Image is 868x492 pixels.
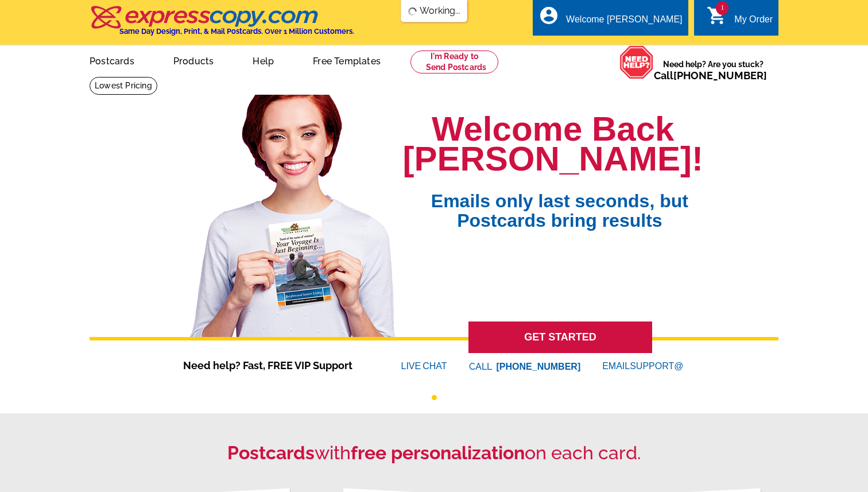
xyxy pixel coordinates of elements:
span: Need help? Fast, FREE VIP Support [183,358,367,373]
h4: Same Day Design, Print, & Mail Postcards. Over 1 Million Customers. [119,27,354,36]
h2: with on each card. [90,442,778,464]
a: 1 shopping_cart My Order [707,13,773,27]
a: [PHONE_NUMBER] [673,69,767,82]
i: shopping_cart [707,5,727,26]
strong: free personalization [351,442,525,463]
a: Products [155,47,232,73]
a: Help [234,47,292,73]
img: loading... [408,7,417,16]
a: LIVECHAT [401,361,447,371]
a: Free Templates [294,47,399,73]
img: welcome-back-logged-in.png [183,86,403,337]
font: LIVE [401,359,423,373]
strong: Postcards [227,442,315,463]
a: GET STARTED [468,321,652,353]
div: Welcome [PERSON_NAME] [566,14,682,30]
i: account_circle [538,5,559,26]
span: Need help? Are you stuck? [654,59,773,82]
a: Postcards [71,47,153,73]
h1: Welcome Back [PERSON_NAME]! [403,114,703,174]
a: Same Day Design, Print, & Mail Postcards. Over 1 Million Customers. [90,14,354,36]
span: 1 [716,1,728,15]
button: 1 of 1 [432,395,437,400]
span: Call [654,69,767,82]
font: SUPPORT@ [630,359,685,373]
img: help [619,45,654,79]
div: My Order [734,14,773,30]
span: Emails only last seconds, but Postcards bring results [416,174,703,230]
